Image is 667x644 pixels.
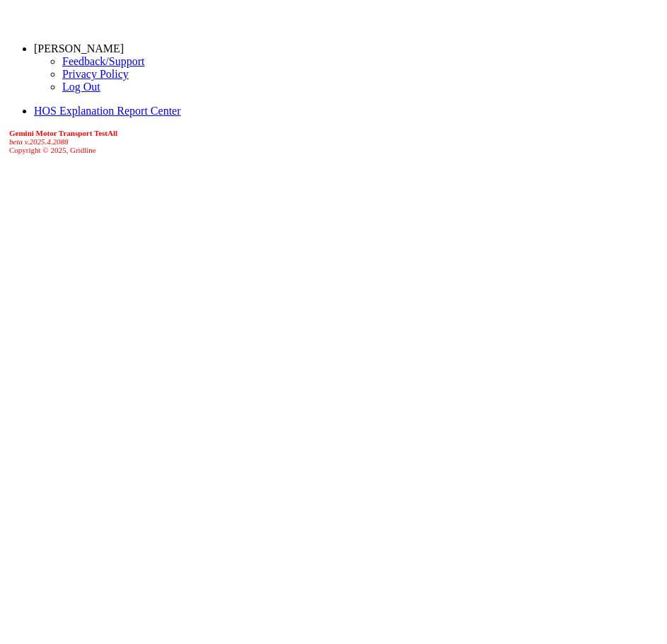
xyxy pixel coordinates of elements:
i: beta v.2025.4.2088 [9,137,69,146]
a: Privacy Policy [62,68,129,80]
a: HOS Explanation Report Center [34,105,181,117]
a: [PERSON_NAME] [34,42,124,54]
b: Gemini Motor Transport TestAll [9,129,117,137]
a: Log Out [62,81,100,93]
div: Copyright © 2025, Gridline [9,129,661,154]
a: Feedback/Support [62,55,144,67]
